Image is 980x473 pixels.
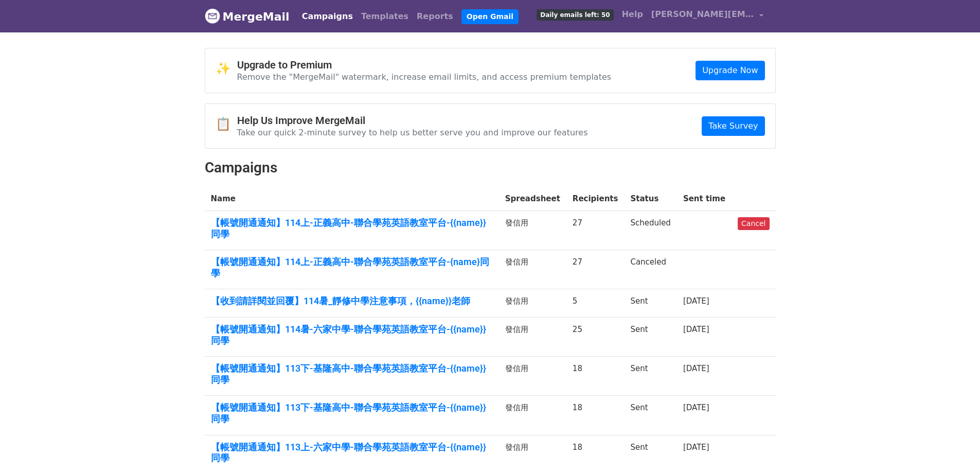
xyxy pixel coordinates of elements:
[683,296,709,306] a: [DATE]
[566,250,625,289] td: 27
[624,357,676,396] td: Sent
[237,114,588,127] h4: Help Us Improve MergeMail
[651,8,754,21] span: [PERSON_NAME][EMAIL_ADDRESS][DOMAIN_NAME]
[738,217,769,230] a: Cancel
[624,318,676,357] td: Sent
[647,4,768,28] a: [PERSON_NAME][EMAIL_ADDRESS][DOMAIN_NAME]
[566,396,625,435] td: 18
[413,6,457,27] a: Reports
[624,211,676,250] td: Scheduled
[683,403,709,412] a: [DATE]
[205,6,290,27] a: MergeMail
[211,363,493,385] a: 【帳號開通通知】113下-基隆高中-聯合學苑英語教室平台-{{name}}同學
[702,116,764,136] a: Take Survey
[683,364,709,373] a: [DATE]
[499,250,566,289] td: 發信用
[357,6,413,27] a: Templates
[211,295,493,307] a: 【收到請詳閱並回覆】114暑_靜修中學注意事項，{{name}}老師
[499,357,566,396] td: 發信用
[499,211,566,250] td: 發信用
[211,256,493,278] a: 【帳號開通通知】114上-正義高中-聯合學苑英語教室平台-{name}同學
[683,325,709,334] a: [DATE]
[237,127,588,138] p: Take our quick 2-minute survey to help us better serve you and improve our features
[537,9,613,21] span: Daily emails left: 50
[624,187,676,211] th: Status
[532,4,617,25] a: Daily emails left: 50
[499,187,566,211] th: Spreadsheet
[237,59,612,71] h4: Upgrade to Premium
[499,396,566,435] td: 發信用
[237,72,612,82] p: Remove the "MergeMail" watermark, increase email limits, and access premium templates
[566,318,625,357] td: 25
[566,357,625,396] td: 18
[624,396,676,435] td: Sent
[205,159,776,177] h2: Campaigns
[499,289,566,318] td: 發信用
[298,6,357,27] a: Campaigns
[618,4,647,25] a: Help
[624,250,676,289] td: Canceled
[929,424,980,473] iframe: Chat Widget
[683,443,709,452] a: [DATE]
[566,289,625,318] td: 5
[461,9,519,24] a: Open Gmail
[211,324,493,346] a: 【帳號開通通知】114暑-六家中學-聯合學苑英語教室平台-{{name}}同學
[566,211,625,250] td: 27
[216,61,237,76] span: ✨
[211,402,493,424] a: 【帳號開通通知】113下-基隆高中-聯合學苑英語教室平台-{{name}}同學
[211,442,493,464] a: 【帳號開通通知】113上-六家中學-聯合學苑英語教室平台-{{name}}同學
[205,187,499,211] th: Name
[205,8,220,24] img: MergeMail logo
[624,289,676,318] td: Sent
[677,187,732,211] th: Sent time
[566,187,625,211] th: Recipients
[499,318,566,357] td: 發信用
[211,217,493,239] a: 【帳號開通通知】114上-正義高中-聯合學苑英語教室平台-{{name}}同學
[696,61,764,80] a: Upgrade Now
[216,117,237,132] span: 📋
